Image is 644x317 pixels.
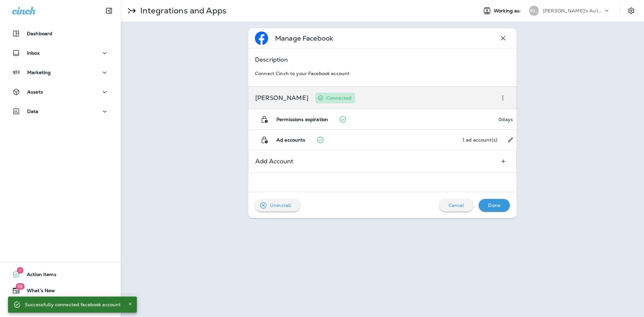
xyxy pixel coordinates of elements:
[498,117,513,122] p: 0 days
[479,199,510,212] button: Done
[336,113,350,126] button: Cinch's connection to your Facebook account will expire in 0 days. For uninterupted service you w...
[497,155,509,167] button: Add new credentials
[314,133,327,147] button: All of your ad accounts are mapped to Cinch
[100,4,118,17] button: Collapse Sidebar
[20,288,55,296] span: What's New
[448,203,464,208] p: Cancel
[439,199,474,212] button: Cancel
[270,203,291,208] p: Uninstall
[255,199,300,212] button: Uninstall
[488,203,500,208] p: Done
[255,55,510,64] p: Description
[315,93,355,103] div: You have configured this credential. Click to edit it
[7,105,114,118] button: Data
[494,8,522,14] span: Working as:
[27,50,40,56] p: Inbox
[255,71,510,76] p: Connect Cinch to your Facebook account
[276,137,306,143] p: Ad accounts
[7,284,114,297] button: 19What's New
[15,283,24,290] span: 19
[326,95,352,101] p: Connected
[276,117,328,122] p: Permissions expiration
[529,6,539,16] div: [PERSON_NAME]
[543,8,603,13] p: [PERSON_NAME]'s Auto & Tire
[625,5,637,17] button: Settings
[7,268,114,281] button: 1Action Items
[7,300,114,313] button: Support
[138,6,226,16] p: Integrations and Apps
[126,300,134,308] button: Close
[255,159,293,164] p: Add Account
[504,134,517,146] button: Configure ad accounts
[463,137,497,143] p: 1 ad account(s)
[7,85,114,99] button: Assets
[27,70,51,75] p: Marketing
[27,31,52,36] p: Dashboard
[255,32,268,45] img: facebook
[27,89,43,95] p: Assets
[7,66,114,79] button: Marketing
[255,95,309,101] p: [PERSON_NAME]
[27,109,39,114] p: Data
[7,27,114,40] button: Dashboard
[25,299,121,311] div: Successfully connected facebook account
[275,34,333,43] p: Manage Facebook
[20,272,56,280] span: Action Items
[17,267,23,274] span: 1
[7,46,114,60] button: Inbox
